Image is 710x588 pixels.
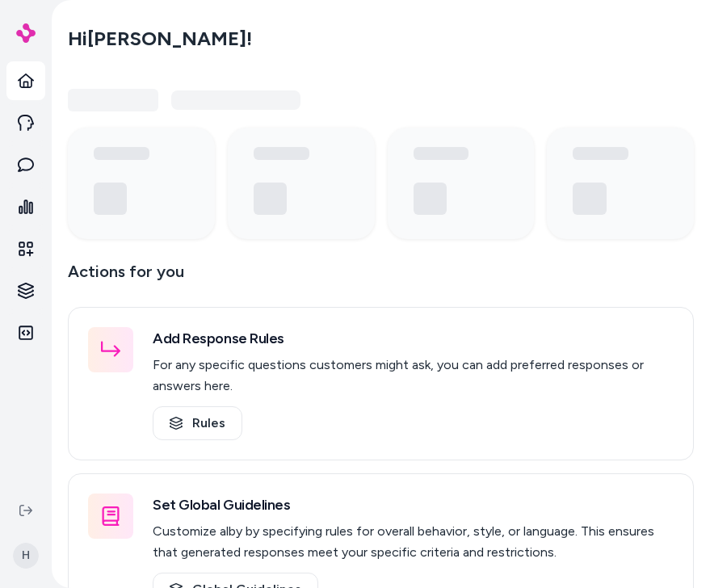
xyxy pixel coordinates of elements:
h2: Hi [PERSON_NAME] ! [68,27,252,51]
p: Actions for you [68,258,694,297]
span: H [13,543,39,569]
button: H [10,530,42,582]
h3: Set Global Guidelines [153,493,674,516]
a: Rules [153,406,242,440]
img: alby Logo [16,23,36,43]
p: For any specific questions customers might ask, you can add preferred responses or answers here. [153,355,674,397]
p: Customize alby by specifying rules for overall behavior, style, or language. This ensures that ge... [153,521,674,563]
h3: Add Response Rules [153,327,674,350]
